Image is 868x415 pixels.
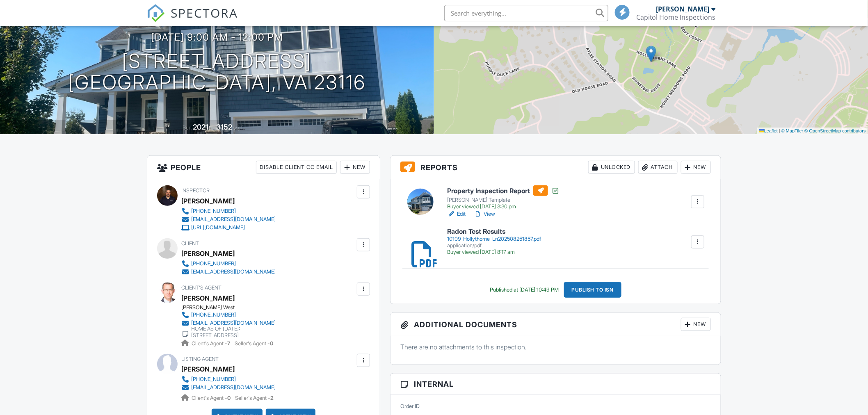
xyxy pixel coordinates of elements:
[447,185,560,210] a: Property Inspection Report [PERSON_NAME] Template Buyer viewed [DATE] 3:30 pm
[147,4,165,22] img: The Best Home Inspection Software - Spectora
[181,292,235,304] a: [PERSON_NAME]
[181,260,276,268] a: [PHONE_NUMBER]
[181,375,276,383] a: [PHONE_NUMBER]
[181,240,199,246] span: Client
[490,287,559,293] div: Published at [DATE] 10:49 PM
[588,161,635,174] div: Unlocked
[447,210,466,218] a: Edit
[227,340,230,347] strong: 7
[191,260,236,267] div: [PHONE_NUMBER]
[183,125,192,131] span: Built
[781,128,804,133] a: © MapTiler
[147,11,238,28] a: SPECTORA
[391,374,721,395] h3: Internal
[233,125,245,131] span: sq. ft.
[191,326,240,339] div: HOME AS OF [DATE]: [STREET_ADDRESS]
[447,228,541,235] h6: Radon Test Results
[147,156,380,179] h3: People
[447,242,541,249] div: application/pdf
[447,236,541,242] div: 10109_Hollythorne_Ln202508251857.pdf
[192,395,232,401] span: Client's Agent -
[474,210,495,218] a: View
[270,395,274,401] strong: 2
[444,5,608,21] input: Search everything...
[646,46,656,62] img: Marker
[400,402,420,410] label: Order ID
[191,376,236,383] div: [PHONE_NUMBER]
[181,247,235,260] div: [PERSON_NAME]
[181,223,276,232] a: [URL][DOMAIN_NAME]
[151,32,283,43] h3: [DATE] 9:00 am - 12:00 pm
[391,313,721,336] h3: Additional Documents
[191,320,276,326] div: [EMAIL_ADDRESS][DOMAIN_NAME]
[181,319,276,327] a: [EMAIL_ADDRESS][DOMAIN_NAME]
[564,282,621,298] div: Publish to ISN
[656,5,710,13] div: [PERSON_NAME]
[181,285,222,291] span: Client's Agent
[181,215,276,223] a: [EMAIL_ADDRESS][DOMAIN_NAME]
[181,187,210,194] span: Inspector
[235,340,273,347] span: Seller's Agent -
[447,228,541,255] a: Radon Test Results 10109_Hollythorne_Ln202508251857.pdf application/pdf Buyer viewed [DATE] 8:17 am
[447,249,541,255] div: Buyer viewed [DATE] 8:17 am
[181,363,235,375] a: [PERSON_NAME]
[779,128,780,133] span: |
[193,123,208,131] div: 2021
[447,197,560,203] div: [PERSON_NAME] Template
[235,395,274,401] span: Seller's Agent -
[391,156,721,179] h3: Reports
[227,395,231,401] strong: 0
[400,342,711,351] p: There are no attachments to this inspection.
[181,195,235,207] div: [PERSON_NAME]
[191,384,276,391] div: [EMAIL_ADDRESS][DOMAIN_NAME]
[270,340,273,347] strong: 0
[181,268,276,276] a: [EMAIL_ADDRESS][DOMAIN_NAME]
[636,13,716,21] div: Capitol Home Inspections
[256,161,337,174] div: Disable Client CC Email
[181,356,219,362] span: Listing Agent
[191,216,276,223] div: [EMAIL_ADDRESS][DOMAIN_NAME]
[447,185,560,196] h6: Property Inspection Report
[181,383,276,392] a: [EMAIL_ADDRESS][DOMAIN_NAME]
[181,207,276,215] a: [PHONE_NUMBER]
[69,50,366,94] h1: [STREET_ADDRESS] [GEOGRAPHIC_DATA], VA 23116
[681,318,711,331] div: New
[191,224,245,231] div: [URL][DOMAIN_NAME]
[181,304,282,311] div: [PERSON_NAME] West
[447,203,560,210] div: Buyer viewed [DATE] 3:30 pm
[171,4,238,21] span: SPECTORA
[805,128,866,133] a: © OpenStreetMap contributors
[638,161,678,174] div: Attach
[759,128,778,133] a: Leaflet
[191,269,276,275] div: [EMAIL_ADDRESS][DOMAIN_NAME]
[681,161,711,174] div: New
[340,161,370,174] div: New
[191,312,236,318] div: [PHONE_NUMBER]
[216,123,232,131] div: 3152
[191,208,236,214] div: [PHONE_NUMBER]
[192,340,231,347] span: Client's Agent -
[181,311,276,319] a: [PHONE_NUMBER]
